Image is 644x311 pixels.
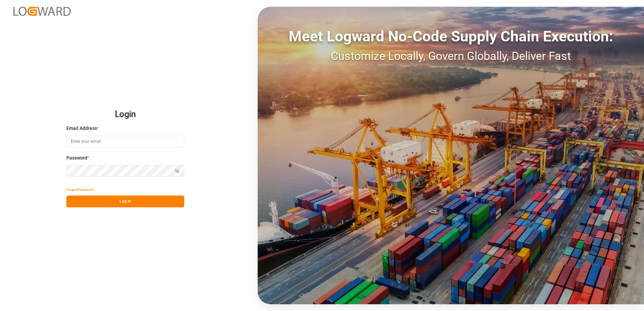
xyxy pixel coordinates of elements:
[66,104,184,125] h2: Login
[258,25,644,47] div: Meet Logward No-Code Supply Chain Execution:
[66,125,97,132] span: Email Address
[258,47,644,65] div: Customize Locally, Govern Globally, Deliver Fast
[66,196,184,207] button: Log In
[13,7,71,16] img: Logward_new_orange.png
[66,136,184,147] input: Enter your email
[66,184,94,196] button: Forgot Password?
[66,154,87,162] span: Password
